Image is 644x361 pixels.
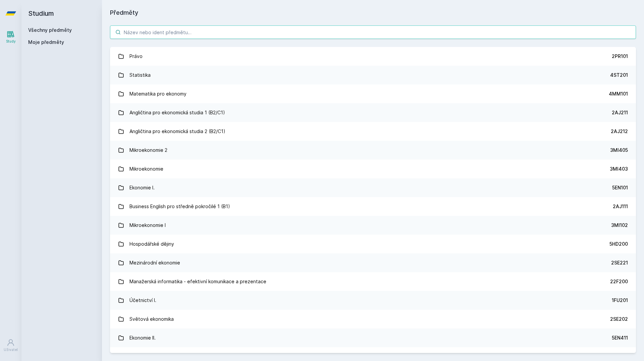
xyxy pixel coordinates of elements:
[611,128,628,135] div: 2AJ212
[28,39,64,46] span: Moje předměty
[1,27,20,47] a: Study
[611,222,628,229] div: 3MI102
[129,125,225,138] div: Angličtina pro ekonomická studia 2 (B2/C1)
[610,278,628,285] div: 22F200
[129,256,180,269] div: Mezinárodní ekonomie
[129,181,155,194] div: Ekonomie I.
[129,68,151,82] div: Statistika
[129,50,143,63] div: Právo
[28,27,72,33] a: Všechny předměty
[110,84,636,103] a: Matematika pro ekonomy 4MM101
[110,328,636,347] a: Ekonomie II. 5EN411
[129,275,266,288] div: Manažerská informatika - efektivní komunikace a prezentace
[110,272,636,291] a: Manažerská informatika - efektivní komunikace a prezentace 22F200
[110,291,636,310] a: Účetnictví I. 1FU201
[129,87,186,101] div: Matematika pro ekonomy
[110,25,636,39] input: Název nebo ident předmětu…
[110,235,636,253] a: Hospodářské dějiny 5HD200
[129,331,156,345] div: Ekonomie II.
[110,197,636,216] a: Business English pro středně pokročilé 1 (B1) 2AJ111
[129,294,156,307] div: Účetnictví I.
[129,106,225,119] div: Angličtina pro ekonomická studia 1 (B2/C1)
[610,72,628,78] div: 4ST201
[610,316,628,322] div: 2SE202
[129,219,166,232] div: Mikroekonomie I
[110,122,636,141] a: Angličtina pro ekonomická studia 2 (B2/C1) 2AJ212
[110,47,636,66] a: Právo 2PR101
[129,312,174,326] div: Světová ekonomika
[110,160,636,178] a: Mikroekonomie 3MI403
[110,8,636,17] h1: Předměty
[6,39,16,44] div: Study
[612,335,628,341] div: 5EN411
[612,184,628,191] div: 5EN101
[129,162,163,176] div: Mikroekonomie
[4,347,18,352] div: Uživatel
[110,253,636,272] a: Mezinárodní ekonomie 2SE221
[1,335,20,356] a: Uživatel
[110,66,636,84] a: Statistika 4ST201
[611,259,628,266] div: 2SE221
[613,203,628,210] div: 2AJ111
[110,178,636,197] a: Ekonomie I. 5EN101
[110,216,636,235] a: Mikroekonomie I 3MI102
[610,147,628,154] div: 3MI405
[110,103,636,122] a: Angličtina pro ekonomická studia 1 (B2/C1) 2AJ211
[129,237,174,251] div: Hospodářské dějiny
[110,310,636,328] a: Světová ekonomika 2SE202
[129,143,167,157] div: Mikroekonomie 2
[612,53,628,60] div: 2PR101
[609,241,628,247] div: 5HD200
[110,141,636,160] a: Mikroekonomie 2 3MI405
[610,166,628,172] div: 3MI403
[612,109,628,116] div: 2AJ211
[129,200,230,213] div: Business English pro středně pokročilé 1 (B1)
[612,297,628,304] div: 1FU201
[609,91,628,97] div: 4MM101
